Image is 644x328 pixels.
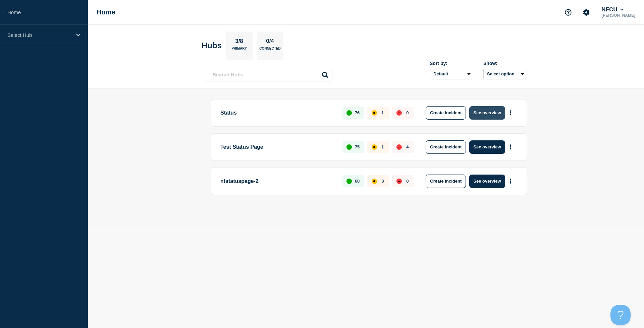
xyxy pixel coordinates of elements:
[381,144,384,149] p: 1
[506,107,515,119] button: More actions
[97,8,115,16] h1: Home
[205,68,332,81] input: Search Hubs
[259,47,280,54] p: Connected
[561,5,575,19] button: Support
[396,179,402,184] div: down
[381,179,384,184] p: 3
[426,106,466,120] button: Create incident
[396,144,402,150] div: down
[483,61,527,66] div: Show:
[430,69,473,79] select: Sort by
[220,175,335,188] p: nfstatuspage-2
[469,106,505,120] button: See overview
[202,41,222,50] h2: Hubs
[600,13,637,18] p: [PERSON_NAME]
[610,305,631,325] iframe: Help Scout Beacon - Open
[426,175,466,188] button: Create incident
[7,32,72,38] p: Select Hub
[406,179,409,184] p: 0
[406,144,409,149] p: 4
[355,179,360,184] p: 60
[469,140,505,154] button: See overview
[233,38,246,47] p: 3/8
[579,5,593,19] button: Account settings
[426,140,466,154] button: Create incident
[381,110,384,115] p: 1
[220,106,335,120] p: Status
[372,179,377,184] div: affected
[483,69,527,79] button: Select option
[346,144,352,150] div: up
[396,110,402,116] div: down
[430,61,473,66] div: Sort by:
[355,144,360,149] p: 75
[469,175,505,188] button: See overview
[506,141,515,153] button: More actions
[406,110,409,115] p: 0
[600,6,625,13] button: NFCU
[506,175,515,187] button: More actions
[355,110,360,115] p: 76
[372,110,377,116] div: affected
[264,38,277,47] p: 0/4
[372,144,377,150] div: affected
[220,140,335,154] p: Test Status Page
[231,47,247,54] p: Primary
[346,110,352,116] div: up
[346,179,352,184] div: up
